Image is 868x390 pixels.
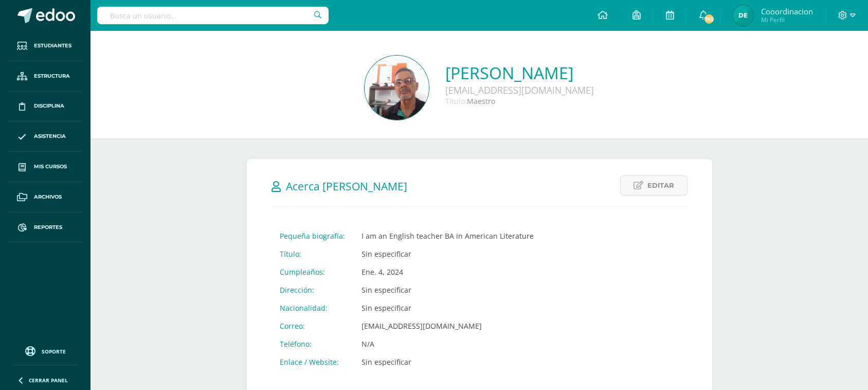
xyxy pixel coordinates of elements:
[34,193,62,201] span: Archivos
[8,92,82,122] a: Disciplina
[445,62,594,84] a: [PERSON_NAME]
[620,175,688,196] a: Editar
[445,96,467,106] span: Título:
[42,348,66,355] span: Soporte
[272,281,353,299] td: Dirección:
[353,353,542,371] td: Sin especificar
[353,281,542,299] td: Sin especificar
[8,31,82,61] a: Estudiantes
[647,176,674,195] span: Editar
[467,96,495,106] span: Maestro
[353,227,542,245] td: I am an English teacher BA in American Literature
[353,317,542,335] td: [EMAIL_ADDRESS][DOMAIN_NAME]
[97,7,329,24] input: Busca un usuario...
[34,132,66,140] span: Asistencia
[272,353,353,371] td: Enlace / Website:
[272,227,353,245] td: Pequeña biografía:
[272,263,353,281] td: Cumpleaños:
[34,42,71,50] span: Estudiantes
[272,299,353,317] td: Nacionalidad:
[353,335,542,353] td: N/A
[272,335,353,353] td: Teléfono:
[286,179,407,193] span: Acerca [PERSON_NAME]
[8,152,82,182] a: Mis cursos
[365,56,429,120] img: 4709be40c7d18eb32745c5d68fb5b52f.png
[34,72,70,80] span: Estructura
[8,61,82,92] a: Estructura
[703,13,715,25] span: 765
[272,245,353,263] td: Título:
[12,344,78,358] a: Soporte
[34,163,67,171] span: Mis cursos
[8,182,82,212] a: Archivos
[272,317,353,335] td: Correo:
[733,5,753,26] img: 5b2783ad3a22ae473dcaf132f569719c.png
[34,102,64,110] span: Disciplina
[761,15,813,24] span: Mi Perfil
[353,245,542,263] td: Sin especificar
[761,6,813,16] span: Cooordinacion
[29,377,68,384] span: Cerrar panel
[445,84,594,96] div: [EMAIL_ADDRESS][DOMAIN_NAME]
[34,223,62,232] span: Reportes
[8,212,82,243] a: Reportes
[353,263,542,281] td: Ene. 4, 2024
[353,299,542,317] td: Sin especificar
[8,121,82,152] a: Asistencia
